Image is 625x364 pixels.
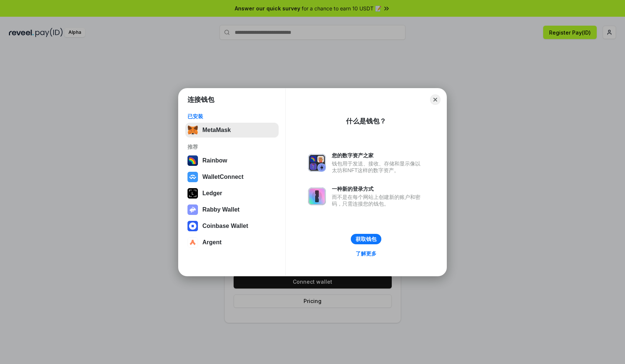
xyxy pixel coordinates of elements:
[187,125,198,135] img: svg+xml,%3Csvg%20fill%3D%22none%22%20height%3D%2233%22%20viewBox%3D%220%200%2035%2033%22%20width%...
[202,174,244,180] div: WalletConnect
[187,204,198,215] img: svg+xml,%3Csvg%20xmlns%3D%22http%3A%2F%2Fwww.w3.org%2F2000%2Fsvg%22%20fill%3D%22none%22%20viewBox...
[332,194,424,207] div: 而不是在每个网站上创建新的账户和密码，只需连接您的钱包。
[308,154,326,172] img: svg+xml,%3Csvg%20xmlns%3D%22http%3A%2F%2Fwww.w3.org%2F2000%2Fsvg%22%20fill%3D%22none%22%20viewBox...
[187,95,214,104] h1: 连接钱包
[185,123,279,138] button: MetaMask
[185,235,279,250] button: Argent
[351,249,381,258] a: 了解更多
[356,250,376,257] div: 了解更多
[185,153,279,168] button: Rainbow
[187,188,198,199] img: svg+xml,%3Csvg%20xmlns%3D%22http%3A%2F%2Fwww.w3.org%2F2000%2Fsvg%22%20width%3D%2228%22%20height%3...
[202,190,222,197] div: Ledger
[187,237,198,248] img: svg+xml,%3Csvg%20width%3D%2228%22%20height%3D%2228%22%20viewBox%3D%220%200%2028%2028%22%20fill%3D...
[202,157,227,164] div: Rainbow
[187,144,276,150] div: 推荐
[187,155,198,166] img: svg+xml,%3Csvg%20width%3D%22120%22%20height%3D%22120%22%20viewBox%3D%220%200%20120%20120%22%20fil...
[332,186,424,192] div: 一种新的登录方式
[332,160,424,174] div: 钱包用于发送、接收、存储和显示像以太坊和NFT这样的数字资产。
[185,186,279,201] button: Ledger
[187,221,198,231] img: svg+xml,%3Csvg%20width%3D%2228%22%20height%3D%2228%22%20viewBox%3D%220%200%2028%2028%22%20fill%3D...
[332,152,424,159] div: 您的数字资产之家
[202,206,240,213] div: Rabby Wallet
[346,117,386,126] div: 什么是钱包？
[351,234,381,244] button: 获取钱包
[308,187,326,205] img: svg+xml,%3Csvg%20xmlns%3D%22http%3A%2F%2Fwww.w3.org%2F2000%2Fsvg%22%20fill%3D%22none%22%20viewBox...
[202,127,231,133] div: MetaMask
[185,202,279,217] button: Rabby Wallet
[202,239,222,246] div: Argent
[187,172,198,182] img: svg+xml,%3Csvg%20width%3D%2228%22%20height%3D%2228%22%20viewBox%3D%220%200%2028%2028%22%20fill%3D...
[430,94,440,105] button: Close
[185,219,279,233] button: Coinbase Wallet
[202,223,248,229] div: Coinbase Wallet
[185,170,279,184] button: WalletConnect
[187,113,276,120] div: 已安装
[356,236,376,242] div: 获取钱包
